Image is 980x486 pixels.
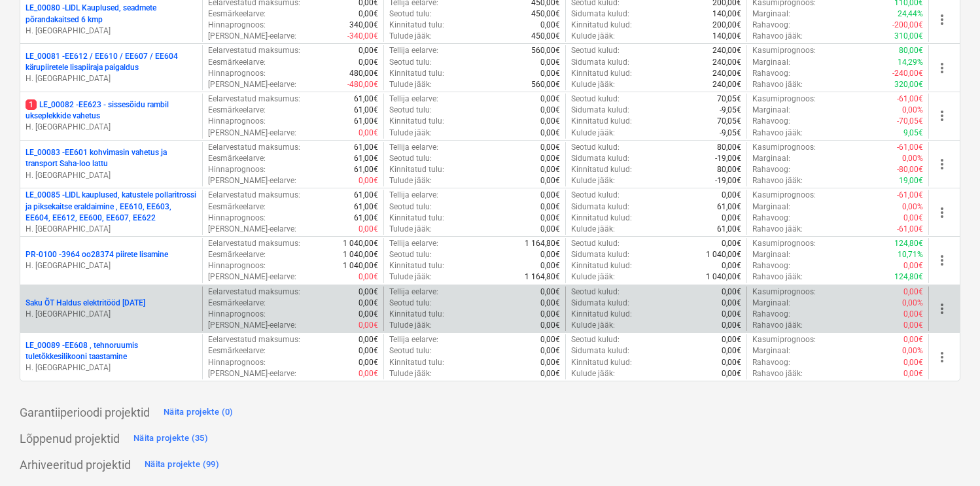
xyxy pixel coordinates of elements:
p: PR-0100 - 3964 oo28374 piirete lisamine [26,249,168,260]
p: -200,00€ [892,20,923,31]
p: Eesmärkeelarve : [208,249,266,260]
p: 61,00€ [354,153,378,164]
p: 1 040,00€ [343,238,378,249]
button: Näita projekte (0) [160,402,237,423]
p: 0,00€ [540,298,560,309]
p: Hinnaprognoos : [208,116,266,127]
p: Kinnitatud kulud : [571,260,632,271]
p: 140,00€ [712,31,741,42]
p: Seotud tulu : [389,57,432,68]
p: 0,00€ [359,345,378,356]
p: 0,00€ [540,334,560,345]
p: Sidumata kulud : [571,201,629,213]
p: Seotud kulud : [571,142,620,153]
p: -9,05€ [720,128,741,139]
p: Seotud kulud : [571,286,620,298]
p: 0,00€ [359,271,378,283]
p: Tellija eelarve : [389,142,438,153]
p: Kulude jääk : [571,175,615,186]
p: Seotud kulud : [571,238,620,249]
p: Tellija eelarve : [389,334,438,345]
p: Seotud kulud : [571,190,620,201]
p: Rahavoo jääk : [752,175,803,186]
p: Eelarvestatud maksumus : [208,334,300,345]
p: Kinnitatud kulud : [571,20,632,31]
p: 80,00€ [717,142,741,153]
p: 450,00€ [531,31,560,42]
p: Seotud tulu : [389,105,432,116]
p: Kasumiprognoos : [752,45,816,56]
p: [PERSON_NAME]-eelarve : [208,224,296,235]
p: Kinnitatud tulu : [389,68,444,79]
p: [PERSON_NAME]-eelarve : [208,175,296,186]
p: 0,00% [902,298,923,309]
p: Tellija eelarve : [389,94,438,105]
p: 0,00€ [903,320,923,331]
div: LE_00089 -EE608 , tehnoruumis tuletõkkesilikooni taastamineH. [GEOGRAPHIC_DATA] [26,340,197,373]
p: 1 040,00€ [706,249,741,260]
p: Eelarvestatud maksumus : [208,94,300,105]
p: [PERSON_NAME]-eelarve : [208,368,296,379]
p: Tellija eelarve : [389,238,438,249]
p: H. [GEOGRAPHIC_DATA] [26,73,197,84]
span: more_vert [934,60,950,76]
div: LE_00080 -LIDL Kauplused, seadmete põrandakaitsed 6 kmpH. [GEOGRAPHIC_DATA] [26,3,197,36]
p: Eesmärkeelarve : [208,9,266,20]
p: Rahavoo jääk : [752,320,803,331]
p: 14,29% [898,57,923,68]
p: Eelarvestatud maksumus : [208,286,300,298]
p: 0,00€ [540,286,560,298]
p: LE_00083 - EE601 kohvimasin vahetus ja transport Saha-loo lattu [26,147,197,169]
p: -70,05€ [897,116,923,127]
p: Kasumiprognoos : [752,286,816,298]
p: 61,00€ [354,116,378,127]
p: Hinnaprognoos : [208,260,266,271]
p: Tulude jääk : [389,368,432,379]
div: 1LE_00082 -EE623 - sissesõidu rambil ukseplekkide vahetusH. [GEOGRAPHIC_DATA] [26,99,197,133]
p: 0,00€ [903,368,923,379]
p: -80,00€ [897,164,923,175]
p: 0,00€ [903,357,923,368]
p: Eelarvestatud maksumus : [208,142,300,153]
p: Kasumiprognoos : [752,238,816,249]
p: 1 040,00€ [343,249,378,260]
p: 0,00€ [540,260,560,271]
p: 24,44% [898,9,923,20]
p: Sidumata kulud : [571,298,629,309]
p: LE_00080 - LIDL Kauplused, seadmete põrandakaitsed 6 kmp [26,3,197,25]
p: Hinnaprognoos : [208,309,266,320]
button: Näita projekte (35) [130,428,211,449]
p: 0,00€ [540,164,560,175]
p: 0,00€ [722,334,741,345]
p: Seotud tulu : [389,298,432,309]
p: 310,00€ [894,31,923,42]
p: 0,00€ [359,357,378,368]
p: 0,00€ [722,190,741,201]
p: 0,00€ [540,128,560,139]
div: Näita projekte (0) [164,405,234,420]
p: Eesmärkeelarve : [208,345,266,356]
p: Rahavoog : [752,357,790,368]
p: 480,00€ [349,68,378,79]
p: Kinnitatud tulu : [389,164,444,175]
p: -61,00€ [897,94,923,105]
p: 0,00€ [722,309,741,320]
p: Kinnitatud tulu : [389,116,444,127]
p: -61,00€ [897,190,923,201]
p: Sidumata kulud : [571,345,629,356]
p: 0,00€ [722,286,741,298]
p: Seotud tulu : [389,345,432,356]
p: Rahavoog : [752,68,790,79]
div: Saku ÕT Haldus elektritööd [DATE]H. [GEOGRAPHIC_DATA] [26,298,197,320]
p: Kinnitatud kulud : [571,309,632,320]
p: 0,00€ [359,224,378,235]
p: 0,00€ [540,345,560,356]
p: Seotud kulud : [571,45,620,56]
p: 340,00€ [349,20,378,31]
p: 0,00€ [540,105,560,116]
p: 0,00€ [359,9,378,20]
p: 1 040,00€ [343,260,378,271]
p: 0,00€ [540,68,560,79]
p: [PERSON_NAME]-eelarve : [208,31,296,42]
p: Rahavoo jääk : [752,271,803,283]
